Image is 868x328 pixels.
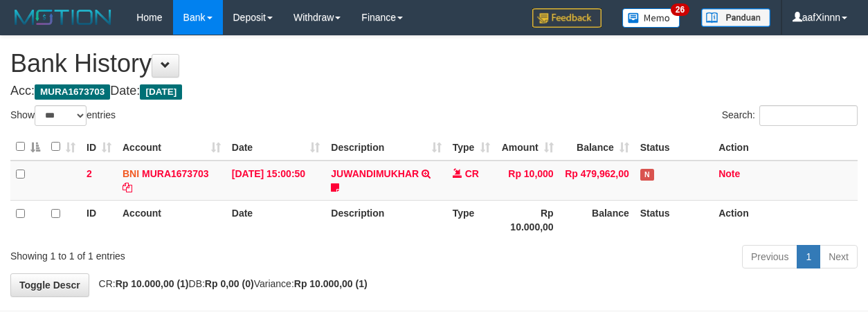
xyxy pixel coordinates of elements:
th: : activate to sort column descending [10,134,46,161]
th: Rp 10.000,00 [496,200,559,239]
th: Account: activate to sort column ascending [117,134,226,161]
th: ID [81,200,117,239]
th: Date [226,200,326,239]
span: 26 [671,3,689,16]
strong: Rp 10.000,00 (1) [116,278,189,289]
a: Previous [742,245,797,268]
label: Search: [722,105,858,126]
a: Toggle Descr [10,273,89,297]
th: Description: activate to sort column ascending [325,134,446,161]
img: panduan.png [701,8,770,27]
span: CR [465,168,479,179]
span: BNI [123,168,139,179]
th: Type: activate to sort column ascending [447,134,496,161]
th: : activate to sort column ascending [46,134,81,161]
th: Status [635,200,713,239]
th: Action [713,134,858,161]
label: Show entries [10,105,116,126]
span: Has Note [640,169,654,181]
span: CR: DB: Variance: [92,278,368,289]
th: Amount: activate to sort column ascending [496,134,559,161]
td: Rp 10,000 [496,161,559,201]
a: 1 [797,245,820,268]
img: Feedback.jpg [532,8,602,28]
th: Balance: activate to sort column ascending [559,134,635,161]
td: [DATE] 15:00:50 [226,161,326,201]
th: Balance [559,200,635,239]
th: Description [325,200,446,239]
select: Showentries [35,105,87,126]
h1: Bank History [10,50,858,78]
img: Button%20Memo.svg [622,8,680,28]
a: JUWANDIMUKHAR [331,168,419,179]
th: ID: activate to sort column ascending [81,134,117,161]
a: MURA1673703 [142,168,209,179]
th: Type [447,200,496,239]
td: Rp 479,962,00 [559,161,635,201]
strong: Rp 10.000,00 (1) [294,278,368,289]
th: Date: activate to sort column ascending [226,134,326,161]
a: Note [718,168,740,179]
input: Search: [759,105,858,126]
a: Next [820,245,858,268]
th: Status [635,134,713,161]
span: [DATE] [140,84,182,100]
h4: Acc: Date: [10,84,858,98]
th: Action [713,200,858,239]
th: Account [117,200,226,239]
img: MOTION_logo.png [10,7,116,28]
a: Copy MURA1673703 to clipboard [123,182,132,193]
span: MURA1673703 [35,84,110,100]
span: 2 [87,168,92,179]
strong: Rp 0,00 (0) [205,278,254,289]
div: Showing 1 to 1 of 1 entries [10,244,352,263]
